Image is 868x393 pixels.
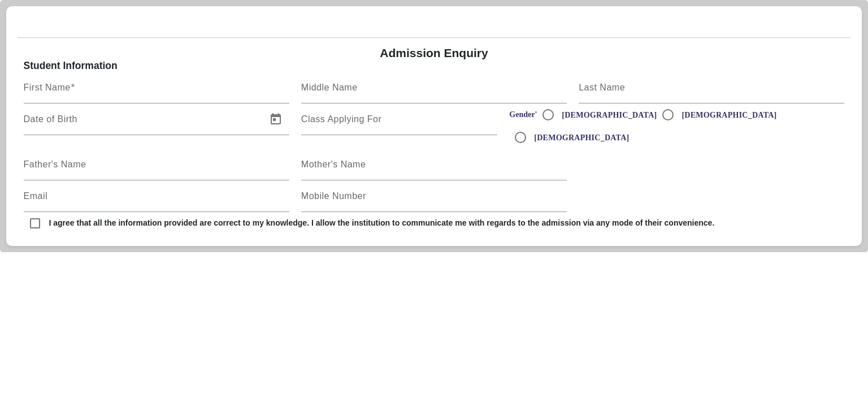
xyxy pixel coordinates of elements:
[301,162,567,176] input: Mother's Name
[24,159,86,169] mat-label: Father's Name
[509,110,537,119] label: Gender'
[24,85,289,99] input: First Name*
[24,162,289,176] input: Father's Name
[24,114,77,124] mat-label: Date of Birth
[24,117,260,131] input: Date of Birth
[24,191,48,201] mat-label: Email
[301,83,358,92] mat-label: Middle Name
[301,191,366,201] mat-label: Mobile Number
[301,85,567,99] input: Middle Name
[24,60,118,71] b: Student Information
[579,85,844,99] input: Last Name
[380,46,488,59] b: Admission Enquiry
[301,159,366,169] mat-label: Mother's Name
[301,194,567,208] input: Mobile Number
[46,218,715,227] b: I agree that all the information provided are correct to my knowledge. I allow the institution to...
[262,106,289,133] button: Open calendar
[301,117,498,131] input: Class Applying For
[24,83,71,92] mat-label: First Name
[559,110,657,120] label: [DEMOGRAPHIC_DATA]
[679,110,776,120] label: [DEMOGRAPHIC_DATA]
[301,114,381,124] mat-label: Class Applying For
[532,133,629,142] label: [DEMOGRAPHIC_DATA]
[579,83,625,92] mat-label: Last Name
[24,194,289,208] input: Email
